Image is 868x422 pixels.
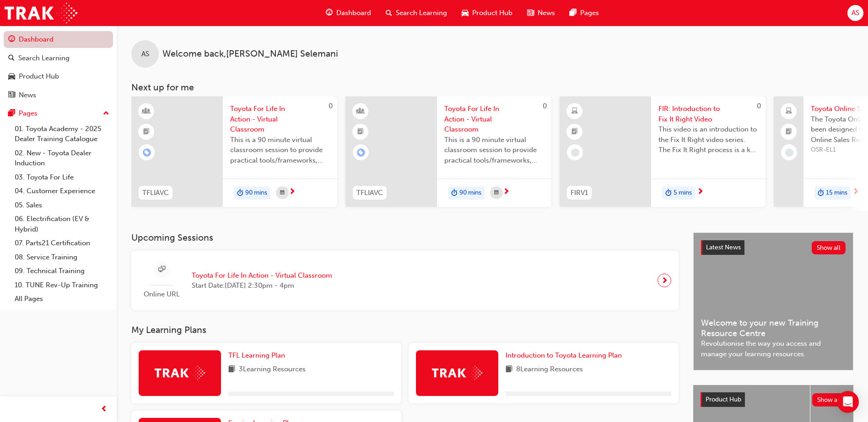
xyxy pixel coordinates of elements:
[19,90,36,100] div: News
[142,188,169,198] span: TFLIAVC
[19,108,38,119] div: Pages
[697,188,704,196] span: next-icon
[230,104,330,135] span: Toyota For Life In Action - Virtual Classroom
[11,122,113,146] a: 01. Toyota Academy - 2025 Dealer Training Catalogue
[192,270,332,281] span: Toyota For Life In Action - Virtual Classroom
[562,4,606,22] a: pages-iconPages
[852,188,859,196] span: next-icon
[444,135,544,166] span: This is a 90 minute virtual classroom session to provide practical tools/frameworks, behaviours a...
[506,351,622,359] span: Introduction to Toyota Learning Plan
[5,3,77,23] a: Trak
[701,392,846,407] a: Product HubShow all
[8,73,15,81] span: car-icon
[357,105,364,117] span: learningResourceType_INSTRUCTOR_LED-icon
[143,148,151,157] span: learningRecordVerb_ENROLL-icon
[158,264,165,275] span: sessionType_ONLINE_URL-icon
[4,50,113,67] a: Search Learning
[378,4,454,22] a: search-iconSearch Learning
[661,274,668,287] span: next-icon
[228,364,235,375] span: book-icon
[543,102,547,110] span: 0
[580,8,599,18] span: Pages
[571,126,578,138] span: booktick-icon
[503,188,510,196] span: next-icon
[11,198,113,212] a: 05. Sales
[4,105,113,122] button: Pages
[162,49,338,59] span: Welcome back , [PERSON_NAME] Selemani
[451,187,458,199] span: duration-icon
[11,250,113,264] a: 08. Service Training
[701,338,846,359] span: Revolutionise the way you access and manage your learning resources.
[19,71,59,82] div: Product Hub
[289,188,296,196] span: next-icon
[693,232,853,370] a: Latest NewsShow allWelcome to your new Training Resource CentreRevolutionise the way you access a...
[472,8,512,18] span: Product Hub
[8,110,15,118] span: pages-icon
[8,54,15,63] span: search-icon
[674,188,692,198] span: 5 mins
[11,236,113,250] a: 07. Parts21 Certification
[386,7,392,19] span: search-icon
[357,126,364,138] span: booktick-icon
[8,91,15,100] span: news-icon
[396,8,447,18] span: Search Learning
[4,31,113,48] a: Dashboard
[847,5,863,21] button: AS
[139,289,184,300] span: Online URL
[852,8,859,18] span: AS
[506,364,512,375] span: book-icon
[658,104,758,124] span: FIR: Introduction to Fix It Right Video
[837,391,859,413] div: Open Intercom Messenger
[826,188,847,198] span: 15 mins
[701,240,846,255] a: Latest NewsShow all
[785,148,793,157] span: learningRecordVerb_NONE-icon
[432,366,482,380] img: Trak
[237,187,243,199] span: duration-icon
[494,187,499,199] span: calendar-icon
[454,4,520,22] a: car-iconProduct Hub
[329,102,333,110] span: 0
[143,126,150,138] span: booktick-icon
[239,364,306,375] span: 3 Learning Resources
[658,124,758,155] span: This video is an introduction to the Fix It Right video series. The Fix It Right process is a key...
[786,105,792,117] span: laptop-icon
[701,318,846,338] span: Welcome to your new Training Resource Centre
[527,7,534,19] span: news-icon
[336,8,371,18] span: Dashboard
[818,187,824,199] span: duration-icon
[155,366,205,380] img: Trak
[318,4,378,22] a: guage-iconDashboard
[139,258,671,303] a: Online URLToyota For Life In Action - Virtual ClassroomStart Date:[DATE] 2:30pm - 4pm
[706,243,741,251] span: Latest News
[4,87,113,104] a: News
[757,102,761,110] span: 0
[103,108,109,120] span: up-icon
[11,146,113,170] a: 02. New - Toyota Dealer Induction
[706,396,741,403] span: Product Hub
[11,212,113,236] a: 06. Electrification (EV & Hybrid)
[143,105,150,117] span: learningResourceType_INSTRUCTOR_LED-icon
[280,187,285,199] span: calendar-icon
[538,8,555,18] span: News
[11,278,113,292] a: 10. TUNE Rev-Up Training
[4,29,113,105] button: DashboardSearch LearningProduct HubNews
[11,184,113,198] a: 04. Customer Experience
[516,364,583,375] span: 8 Learning Resources
[141,49,149,59] span: AS
[192,280,332,291] span: Start Date: [DATE] 2:30pm - 4pm
[11,292,113,306] a: All Pages
[18,53,70,63] div: Search Learning
[506,350,625,361] a: Introduction to Toyota Learning Plan
[356,188,383,198] span: TFLIAVC
[245,188,267,198] span: 90 mins
[560,96,766,207] a: 0FIRV1FIR: Introduction to Fix It Right VideoThis video is an introduction to the Fix It Right vi...
[117,82,868,93] h3: Next up for me
[812,393,846,406] button: Show all
[8,36,15,44] span: guage-icon
[230,135,330,166] span: This is a 90 minute virtual classroom session to provide practical tools/frameworks, behaviours a...
[4,68,113,85] a: Product Hub
[131,96,337,207] a: 0TFLIAVCToyota For Life In Action - Virtual ClassroomThis is a 90 minute virtual classroom sessio...
[228,350,289,361] a: TFL Learning Plan
[357,148,365,157] span: learningRecordVerb_ENROLL-icon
